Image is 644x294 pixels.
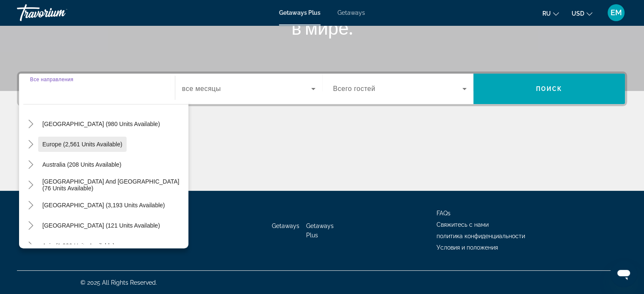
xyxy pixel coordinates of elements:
button: Europe (2,561 units available) [38,137,127,152]
button: [GEOGRAPHIC_DATA] (3,193 units available) [38,198,169,213]
button: Toggle Australia (208 units available) [23,157,38,172]
button: Asia (1,880 units available) [38,238,119,253]
span: Поиск [536,85,563,92]
iframe: Кнопка запуска окна обмена сообщениями [610,260,637,287]
button: Change currency [572,7,592,19]
button: [GEOGRAPHIC_DATA] and [GEOGRAPHIC_DATA] (76 units available) [38,177,188,192]
a: FAQs [437,210,451,217]
span: Asia (1,880 units available) [42,242,115,249]
span: ru [542,10,551,17]
span: EM [611,8,622,17]
button: [GEOGRAPHIC_DATA] (980 units available) [38,116,164,132]
button: Toggle Europe (2,561 units available) [23,137,38,152]
span: [GEOGRAPHIC_DATA] (980 units available) [42,121,160,127]
span: Все направления [30,77,73,82]
a: Getaways Plus [279,9,321,16]
button: Toggle Caribbean & Atlantic Islands (980 units available) [23,117,38,132]
span: [GEOGRAPHIC_DATA] and [GEOGRAPHIC_DATA] (76 units available) [42,178,184,192]
span: Всего гостей [333,85,376,92]
button: Toggle South America (3,193 units available) [23,198,38,213]
button: Toggle Central America (121 units available) [23,218,38,233]
button: Toggle Asia (1,880 units available) [23,239,38,253]
span: Europe (2,561 units available) [42,141,122,148]
a: Travorium [17,2,102,24]
a: Getaways [272,223,299,229]
button: Australia (208 units available) [38,157,126,172]
button: Поиск [473,74,625,104]
a: Свяжитесь с нами [437,221,489,228]
span: Australia (208 units available) [42,161,122,168]
a: Условия и положения [437,244,498,251]
span: все месяцы [182,85,221,92]
span: USD [572,10,584,17]
button: [GEOGRAPHIC_DATA] (121 units available) [38,218,164,233]
button: User Menu [605,4,627,22]
span: [GEOGRAPHIC_DATA] (121 units available) [42,222,160,229]
a: Getaways [337,9,365,16]
a: политика конфиденциальности [437,233,525,239]
button: Change language [542,7,559,19]
a: Getaways Plus [306,223,334,239]
button: Toggle South Pacific and Oceania (76 units available) [23,178,38,192]
div: Search widget [19,74,625,104]
span: [GEOGRAPHIC_DATA] (3,193 units available) [42,202,165,209]
span: © 2025 All Rights Reserved. [80,279,157,286]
